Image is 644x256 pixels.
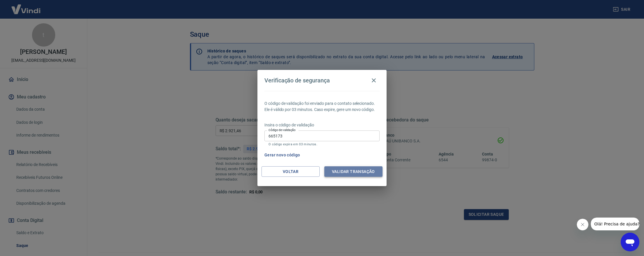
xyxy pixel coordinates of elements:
button: Validar transação [324,166,383,177]
iframe: Mensagem da empresa [591,218,639,230]
button: Voltar [261,166,320,177]
iframe: Fechar mensagem [577,219,588,230]
button: Gerar novo código [262,150,303,160]
h4: Verificação de segurança [264,77,330,84]
span: Olá! Precisa de ajuda? [3,4,49,9]
iframe: Botão para abrir a janela de mensagens [621,233,639,251]
p: O código expira em 03 minutos. [268,142,376,146]
p: O código de validação foi enviado para o contato selecionado. Ele é válido por 03 minutos. Caso e... [264,100,380,113]
p: Insira o código de validação [264,122,380,128]
label: Código de validação [268,128,296,132]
